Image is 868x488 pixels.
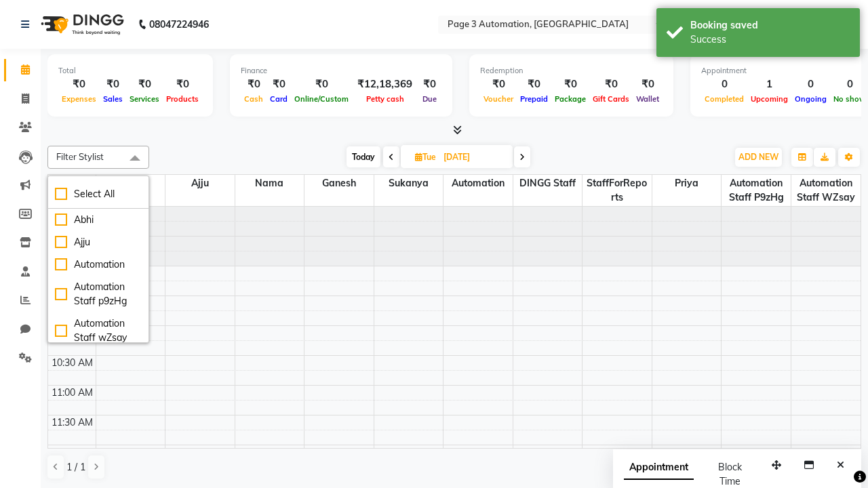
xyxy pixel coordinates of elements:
span: Completed [701,94,747,104]
span: Prepaid [517,94,551,104]
span: Gift Cards [589,94,633,104]
div: ₹0 [291,77,352,92]
span: Abhi [96,175,165,192]
div: Automation [55,258,142,272]
div: ₹0 [418,77,441,92]
div: Ajju [55,235,142,249]
span: Due [419,94,440,104]
div: Abhi [55,213,142,227]
button: ADD NEW [735,148,782,167]
div: ₹0 [163,77,202,92]
span: DINGG Staff [513,175,583,192]
div: Total [58,65,202,77]
span: Ongoing [791,94,830,104]
button: Close [831,455,850,476]
div: 11:30 AM [49,415,96,430]
div: ₹0 [241,77,267,92]
div: 11:00 AM [49,386,96,400]
div: ₹0 [58,77,100,92]
span: Ajju [165,175,235,192]
span: Services [126,94,163,104]
div: ₹0 [633,77,663,92]
div: ₹0 [589,77,633,92]
span: Package [551,94,589,104]
span: Sukanya [374,175,443,192]
div: ₹0 [551,77,589,92]
div: Booking saved [690,18,850,33]
span: Sales [100,94,126,104]
span: Nama [235,175,304,192]
span: Appointment [624,455,694,480]
span: Expenses [58,94,100,104]
span: Cash [241,94,267,104]
div: 1 [747,77,791,92]
span: Online/Custom [291,94,352,104]
div: Redemption [480,65,663,77]
span: Today [347,146,380,167]
img: logo [35,5,127,43]
span: Upcoming [747,94,791,104]
div: 0 [791,77,830,92]
div: ₹0 [100,77,126,92]
span: Tue [412,152,439,162]
div: Finance [241,65,441,77]
div: Automation Staff wZsay [55,317,142,345]
span: Filter Stylist [56,151,104,162]
div: 0 [701,77,747,92]
div: 10:30 AM [49,356,96,370]
span: Priya [652,175,722,192]
input: 2025-09-02 [439,147,507,167]
div: ₹0 [517,77,551,92]
span: Products [163,94,202,104]
span: Petty cash [363,94,408,104]
div: Automation Staff p9zHg [55,280,142,308]
span: Block Time [718,461,742,487]
div: Select All [55,187,142,201]
div: ₹12,18,369 [352,77,418,92]
span: 1 / 1 [66,460,85,474]
span: Card [267,94,291,104]
span: Voucher [480,94,517,104]
span: Wallet [633,94,663,104]
span: ADD NEW [738,152,778,162]
div: ₹0 [267,77,291,92]
span: StaffForReports [583,175,652,206]
b: 08047224946 [149,5,209,43]
div: Stylist [48,175,96,189]
span: Automation Staff p9zHg [722,175,791,206]
div: ₹0 [480,77,517,92]
div: ₹0 [126,77,163,92]
div: Success [690,33,850,47]
span: Automation [443,175,513,192]
span: Automation Staff wZsay [791,175,861,206]
div: 12:00 PM [50,445,96,460]
span: Ganesh [304,175,374,192]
